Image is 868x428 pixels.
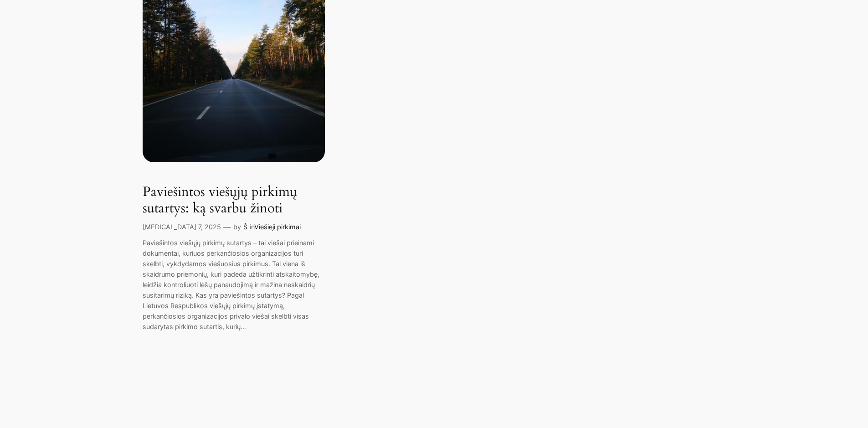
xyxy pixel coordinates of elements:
p: — [223,221,231,233]
a: Viešieji pirkimai [254,223,301,231]
a: Š [243,223,247,231]
span: in [250,223,254,231]
a: Paviešintos viešųjų pirkimų sutartys: ką svarbu žinoti [143,184,325,217]
a: [MEDICAL_DATA] 7, 2025 [143,223,221,231]
p: Paviešintos viešųjų pirkimų sutartys – tai viešai prieinami dokumentai, kuriuos perkančiosios org... [143,237,325,332]
p: by [233,222,241,232]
